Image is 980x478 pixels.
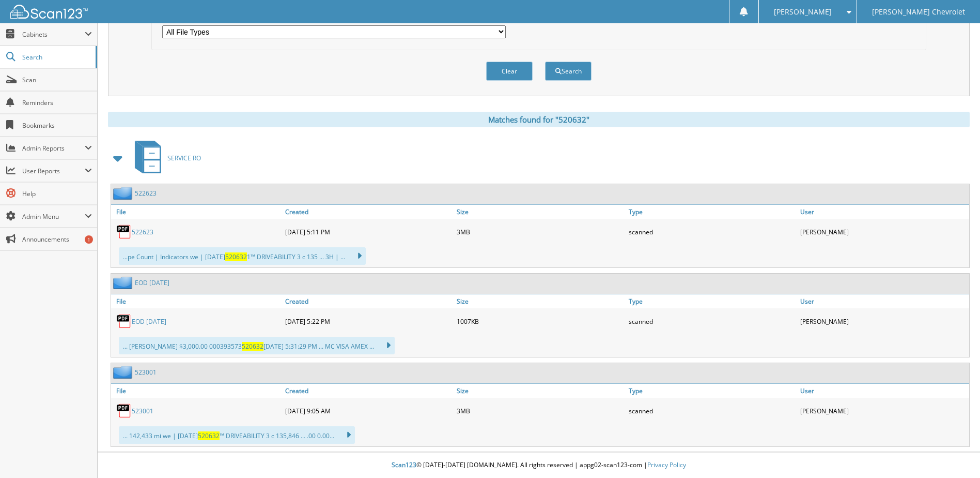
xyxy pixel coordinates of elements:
a: Type [626,205,798,219]
div: ... [PERSON_NAME] $3,000.00 000393573 [DATE] 5:31:29 PM ... MC VISA AMEX ... [119,337,395,354]
div: ... 142,433 mi we | [DATE] ™ DRIVEABILITY 3 c 135,846 ... .00 0.00... [119,426,355,444]
img: folder2.png [113,366,135,379]
span: 520632 [225,252,247,261]
a: Size [454,205,626,219]
img: folder2.png [113,276,135,289]
img: PDF.png [116,224,132,240]
img: scan123-logo-white.svg [10,5,88,19]
div: scanned [626,400,798,421]
span: SERVICE RO [167,154,201,162]
a: SERVICE RO [129,138,201,178]
div: [PERSON_NAME] [798,221,969,242]
a: Size [454,294,626,308]
span: Bookmarks [22,121,92,130]
div: [PERSON_NAME] [798,400,969,421]
img: PDF.png [116,313,132,329]
a: 522623 [132,228,153,236]
a: Type [626,294,798,308]
div: scanned [626,311,798,332]
a: Privacy Policy [647,460,686,469]
a: Created [283,205,454,219]
a: User [798,205,969,219]
div: 3MB [454,400,626,421]
div: 1007KB [454,311,626,332]
span: 520632 [198,431,220,440]
iframe: Chat Widget [928,428,980,478]
a: User [798,294,969,308]
div: © [DATE]-[DATE] [DOMAIN_NAME]. All rights reserved | appg02-scan123-com | [98,453,980,478]
a: EOD [DATE] [135,278,169,287]
span: Admin Reports [22,144,85,153]
div: Matches found for "520632" [108,112,970,127]
a: Created [283,384,454,398]
span: [PERSON_NAME] [774,9,832,15]
span: Reminders [22,98,92,107]
a: File [111,384,283,398]
a: EOD [DATE] [132,317,166,326]
span: Admin Menu [22,212,85,221]
span: 520632 [242,342,263,351]
a: User [798,384,969,398]
div: scanned [626,221,798,242]
div: [DATE] 5:11 PM [283,221,454,242]
span: User Reports [22,167,85,175]
div: [DATE] 5:22 PM [283,311,454,332]
span: Search [22,53,90,62]
a: 522623 [135,189,157,198]
button: Search [545,62,592,81]
span: Scan123 [392,460,416,469]
span: Help [22,189,92,198]
span: Scan [22,76,92,84]
a: File [111,205,283,219]
span: Cabinets [22,30,85,39]
span: [PERSON_NAME] Chevrolet [872,9,965,15]
a: Type [626,384,798,398]
a: Created [283,294,454,308]
a: File [111,294,283,308]
a: 523001 [135,368,157,377]
a: Size [454,384,626,398]
div: ...pe Count | Indicators we | [DATE] 1™ DRIVEABILITY 3 c 135 ... 3H | ... [119,247,366,265]
div: 1 [85,235,93,244]
div: [DATE] 9:05 AM [283,400,454,421]
a: 523001 [132,407,153,415]
button: Clear [486,62,533,81]
div: 3MB [454,221,626,242]
img: PDF.png [116,403,132,419]
span: Announcements [22,235,92,244]
img: folder2.png [113,187,135,200]
div: [PERSON_NAME] [798,311,969,332]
